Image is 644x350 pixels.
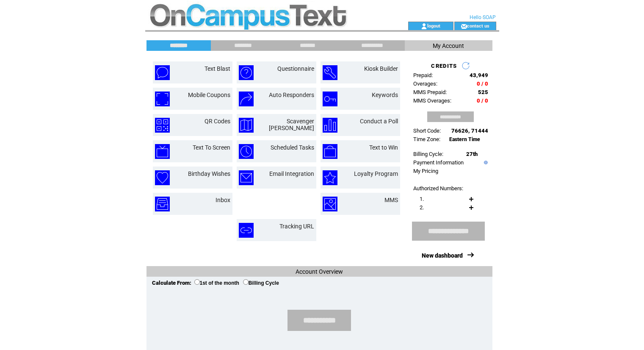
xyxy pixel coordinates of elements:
[413,151,443,157] span: Billing Cycle:
[477,81,488,87] span: 0 / 0
[360,118,398,125] a: Conduct a Poll
[271,144,314,151] a: Scheduled Tasks
[239,118,254,133] img: scavenger-hunt.png
[279,223,314,230] a: Tracking URL
[323,65,337,80] img: kiosk-builder.png
[449,136,480,142] span: Eastern Time
[413,72,433,78] span: Prepaid:
[413,136,440,142] span: Time Zone:
[427,23,440,28] a: logout
[467,23,489,28] a: contact us
[323,92,337,106] img: keywords.png
[384,197,398,203] a: MMS
[478,89,488,95] span: 525
[239,170,254,185] img: email-integration.png
[451,128,488,134] span: 76626, 71444
[296,268,343,275] span: Account Overview
[323,197,337,211] img: mms.png
[413,159,464,166] a: Payment Information
[194,280,239,286] label: 1st of the month
[466,151,478,157] span: 27th
[413,185,463,192] span: Authorized Numbers:
[413,89,447,95] span: MMS Prepaid:
[243,279,249,285] input: Billing Cycle
[269,92,314,98] a: Auto Responders
[188,170,230,177] a: Birthday Wishes
[354,170,398,177] a: Loyalty Program
[243,280,279,286] label: Billing Cycle
[461,23,467,30] img: contact_us_icon.gif
[269,170,314,177] a: Email Integration
[193,144,230,151] a: Text To Screen
[239,92,254,106] img: auto-responders.png
[421,23,427,30] img: account_icon.gif
[155,65,170,80] img: text-blast.png
[323,170,337,185] img: loyalty-program.png
[369,144,398,151] a: Text to Win
[155,144,170,159] img: text-to-screen.png
[155,170,170,185] img: birthday-wishes.png
[155,197,170,211] img: inbox.png
[239,144,254,159] img: scheduled-tasks.png
[477,97,488,104] span: 0 / 0
[364,65,398,72] a: Kiosk Builder
[239,65,254,80] img: questionnaire.png
[216,197,230,203] a: Inbox
[239,223,254,238] img: tracking-url.png
[205,118,230,125] a: QR Codes
[482,161,488,164] img: help.gif
[155,92,170,106] img: mobile-coupons.png
[194,279,200,285] input: 1st of the month
[413,128,441,134] span: Short Code:
[420,196,424,202] span: 1.
[433,42,464,49] span: My Account
[431,63,457,69] span: CREDITS
[269,118,314,131] a: Scavenger [PERSON_NAME]
[372,92,398,98] a: Keywords
[413,168,438,174] a: My Pricing
[155,118,170,133] img: qr-codes.png
[323,118,337,133] img: conduct-a-poll.png
[413,97,451,104] span: MMS Overages:
[422,252,463,259] a: New dashboard
[420,204,424,211] span: 2.
[205,65,230,72] a: Text Blast
[470,72,488,78] span: 43,949
[188,92,230,98] a: Mobile Coupons
[152,280,191,286] span: Calculate From:
[413,81,437,87] span: Overages:
[277,65,314,72] a: Questionnaire
[323,144,337,159] img: text-to-win.png
[470,14,496,20] span: Hello SOAP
